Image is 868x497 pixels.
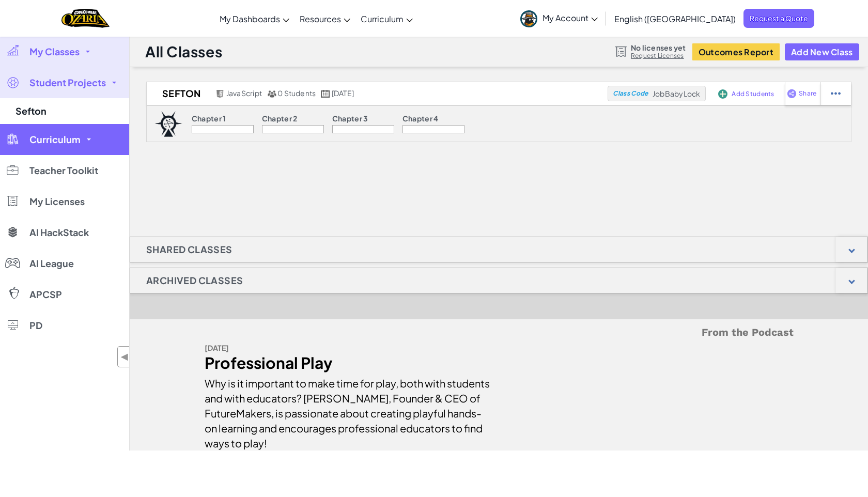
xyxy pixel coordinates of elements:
a: My Dashboards [214,5,295,33]
div: Why is it important to make time for play, both with students and with educators? [PERSON_NAME], ... [205,370,491,451]
a: Curriculum [355,5,418,33]
span: Add Students [732,91,774,97]
img: javascript.png [215,90,225,98]
h5: From the Podcast [205,324,794,340]
a: My Account [515,2,603,35]
span: 0 Students [277,88,316,98]
span: Teacher Toolkit [29,166,98,175]
a: Sefton JavaScript 0 Students [DATE] [147,86,608,101]
span: Class Code [613,90,648,97]
div: Professional Play [205,355,491,370]
span: Curriculum [29,135,81,144]
img: Home [61,8,110,29]
span: JobBabyLock [653,89,701,98]
img: calendar.svg [321,90,330,98]
span: My Licenses [29,197,85,206]
h2: Sefton [147,86,213,101]
span: AI League [29,259,74,268]
a: Request a Quote [743,9,814,28]
span: Curriculum [361,13,404,24]
a: English ([GEOGRAPHIC_DATA]) [609,5,741,33]
span: ◀ [120,349,129,364]
span: My Dashboards [220,13,280,24]
a: Resources [295,5,355,33]
h1: Shared Classes [130,237,249,262]
span: Resources [300,13,341,24]
h1: Archived Classes [130,268,259,293]
a: Ozaria by CodeCombat logo [61,8,110,29]
p: Chapter 1 [192,114,226,122]
img: IconAddStudents.svg [718,89,727,99]
span: JavaScript [226,88,262,98]
button: Add New Class [785,43,859,60]
img: IconShare_Purple.svg [787,89,797,98]
span: [DATE] [332,88,354,98]
p: Chapter 3 [332,114,368,122]
span: No licenses yet [631,43,686,52]
span: AI HackStack [29,228,89,237]
a: Request Licenses [631,52,686,60]
h1: All Classes [145,42,222,61]
img: logo [154,111,182,137]
p: Chapter 4 [402,114,439,122]
img: avatar [520,10,537,27]
span: Share [799,90,816,97]
div: [DATE] [205,340,491,355]
img: IconStudentEllipsis.svg [831,89,841,98]
p: Chapter 2 [262,114,298,122]
span: Student Projects [29,78,106,87]
span: My Account [542,12,598,23]
span: English ([GEOGRAPHIC_DATA]) [614,13,736,24]
span: My Classes [29,47,80,56]
img: MultipleUsers.png [267,90,276,98]
button: Outcomes Report [692,43,780,60]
